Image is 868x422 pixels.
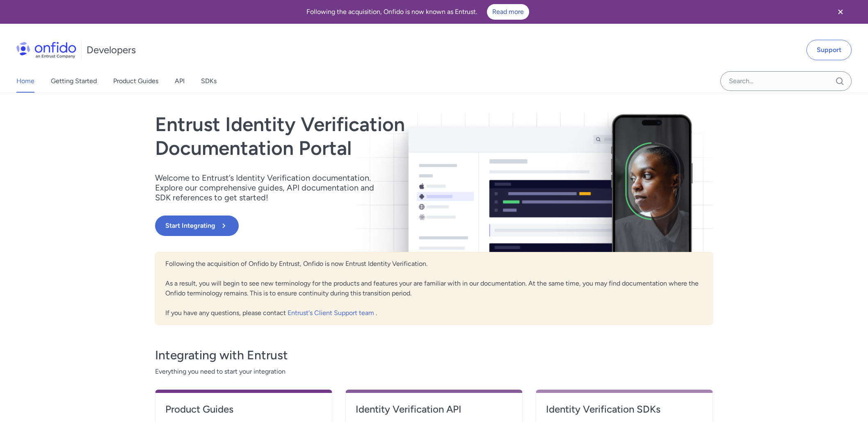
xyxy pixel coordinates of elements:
[825,2,856,22] button: Close banner
[201,70,217,93] a: SDKs
[806,40,852,60] a: Support
[836,7,845,17] svg: Close banner
[155,347,713,363] h3: Integrating with Entrust
[155,252,713,325] div: Following the acquisition of Onfido by Entrust, Onfido is now Entrust Identity Verification. As a...
[175,70,185,93] a: API
[155,216,239,236] button: Start Integrating
[16,70,34,93] a: Home
[155,173,385,202] p: Welcome to Entrust’s Identity Verification documentation. Explore our comprehensive guides, API d...
[87,43,136,57] h1: Developers
[165,403,322,416] h4: Product Guides
[356,403,512,416] h4: Identity Verification API
[113,70,158,93] a: Product Guides
[155,367,713,377] span: Everything you need to start your integration
[720,71,852,91] input: Onfido search input field
[16,42,76,58] img: Onfido Logo
[487,4,529,20] a: Read more
[10,4,825,20] div: Following the acquisition, Onfido is now known as Entrust.
[51,70,97,93] a: Getting Started
[155,216,546,236] a: Start Integrating
[155,113,546,160] h1: Entrust Identity Verification Documentation Portal
[288,309,376,317] a: Entrust's Client Support team
[546,403,703,416] h4: Identity Verification SDKs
